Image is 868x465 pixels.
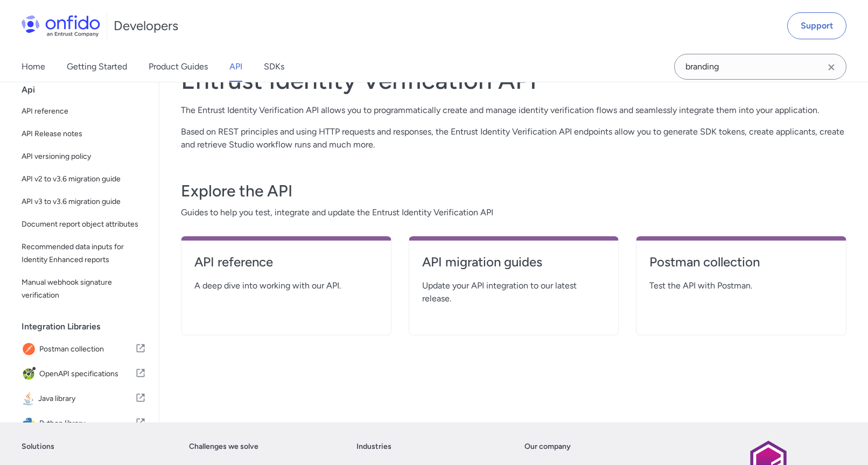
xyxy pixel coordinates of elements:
[825,61,838,74] svg: Clear search field button
[17,236,150,271] a: Recommended data inputs for Identity Enhanced reports
[22,52,45,82] a: Home
[149,52,208,82] a: Product Guides
[787,12,846,39] a: Support
[17,123,150,145] a: API Release notes
[22,150,146,163] span: API versioning policy
[22,105,146,118] span: API reference
[22,276,146,302] span: Manual webhook signature verification
[649,253,833,279] a: Postman collection
[356,440,391,453] a: Industries
[22,128,146,140] span: API Release notes
[22,79,155,101] div: Api
[17,146,150,167] a: API versioning policy
[649,279,833,292] span: Test the API with Postman.
[38,391,135,406] span: Java library
[194,253,378,271] h4: API reference
[17,387,150,411] a: IconJava libraryJava library
[17,168,150,190] a: API v2 to v3.6 migration guide
[22,342,39,357] img: IconPostman collection
[17,101,150,122] a: API reference
[181,104,846,117] p: The Entrust Identity Verification API allows you to programmatically create and manage identity v...
[189,440,258,453] a: Challenges we solve
[22,316,155,337] div: Integration Libraries
[422,279,606,305] span: Update your API integration to our latest release.
[22,416,39,431] img: IconPython library
[22,173,146,186] span: API v2 to v3.6 migration guide
[422,253,606,271] h4: API migration guides
[39,342,135,357] span: Postman collection
[181,180,846,202] h3: Explore the API
[22,440,54,453] a: Solutions
[114,17,178,34] h1: Developers
[39,367,135,382] span: OpenAPI specifications
[22,15,100,37] img: Onfido Logo
[22,241,146,266] span: Recommended data inputs for Identity Enhanced reports
[229,52,242,82] a: API
[17,214,150,235] a: Document report object attributes
[264,52,284,82] a: SDKs
[194,253,378,279] a: API reference
[422,253,606,279] a: API migration guides
[17,362,150,386] a: IconOpenAPI specificationsOpenAPI specifications
[17,191,150,213] a: API v3 to v3.6 migration guide
[181,206,846,219] span: Guides to help you test, integrate and update the Entrust Identity Verification API
[194,279,378,292] span: A deep dive into working with our API.
[22,218,146,231] span: Document report object attributes
[17,412,150,435] a: IconPython libraryPython library
[674,54,846,80] input: Onfido search input field
[524,440,571,453] a: Our company
[39,416,135,431] span: Python library
[22,367,39,382] img: IconOpenAPI specifications
[17,272,150,306] a: Manual webhook signature verification
[22,391,38,406] img: IconJava library
[181,125,846,151] p: Based on REST principles and using HTTP requests and responses, the Entrust Identity Verification...
[649,253,833,271] h4: Postman collection
[22,195,146,208] span: API v3 to v3.6 migration guide
[67,52,127,82] a: Getting Started
[17,337,150,361] a: IconPostman collectionPostman collection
